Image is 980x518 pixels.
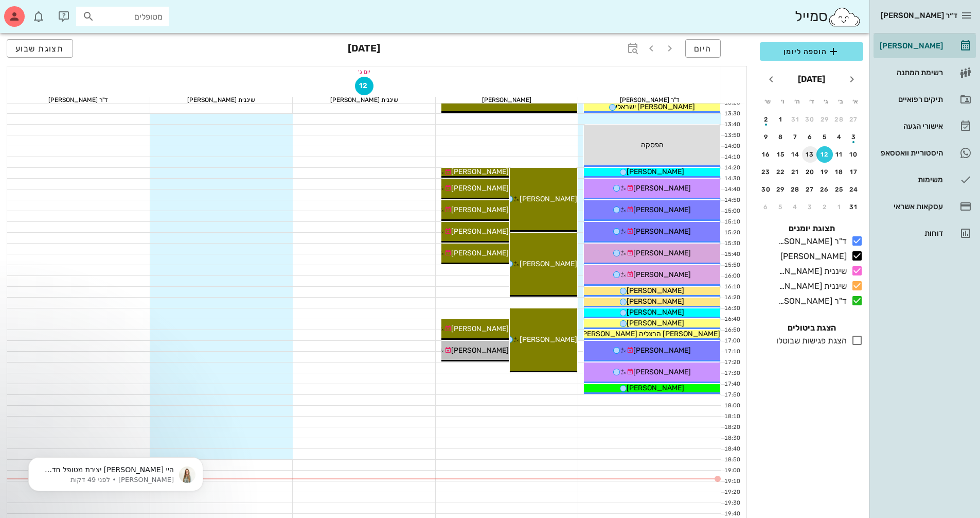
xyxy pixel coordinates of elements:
[828,7,861,27] img: SmileCloud logo
[180,4,199,24] button: go back
[7,97,150,103] div: ד"ר [PERSON_NAME]
[843,70,861,89] button: חודש שעבר
[846,111,862,128] button: 27
[874,194,976,219] a: עסקאות אשראי
[758,146,774,163] button: 16
[721,207,742,216] div: 15:00
[774,280,847,292] div: שיננית [PERSON_NAME]
[846,181,862,198] button: 24
[760,322,863,334] h4: הצגת ביטולים
[773,129,789,145] button: 8
[627,319,684,327] span: [PERSON_NAME]
[721,434,742,443] div: 18:30
[520,195,577,203] span: [PERSON_NAME]
[721,250,742,259] div: 15:40
[795,6,861,28] div: סמייל
[773,164,789,180] button: 22
[787,129,804,145] button: 7
[8,45,169,77] div: היא לא מצליחה לשמור את הטלפון ולשול אלינו הודעות. ביקשנו ממנה
[721,304,742,313] div: 16:30
[773,116,789,123] div: 1
[758,116,774,123] div: 2
[355,81,373,90] span: 12
[721,369,742,378] div: 17:30
[773,146,789,163] button: 15
[176,333,193,350] button: …שלח הודעה
[721,337,742,346] div: 17:00
[721,488,742,497] div: 19:20
[721,131,742,140] div: 13:50
[633,270,691,279] span: [PERSON_NAME]
[8,160,198,191] div: פארן אומר…
[627,167,684,176] span: [PERSON_NAME]
[846,164,862,180] button: 17
[831,151,848,158] div: 11
[721,358,742,367] div: 17:20
[721,185,742,194] div: 14:40
[580,330,720,338] span: [PERSON_NAME] הרצליה [PERSON_NAME]
[846,116,862,123] div: 27
[816,116,833,123] div: 29
[831,164,848,180] button: 18
[7,66,721,77] div: יום ג׳
[831,146,848,163] button: 11
[32,337,41,346] button: בוחר קובצי Gif
[578,97,721,103] div: ד"ר [PERSON_NAME]
[633,368,691,376] span: [PERSON_NAME]
[878,122,943,130] div: אישורי הגעה
[878,149,943,157] div: היסטוריית וואטסאפ
[8,251,198,377] div: מיכל אומר…
[802,181,818,198] button: 27
[8,78,198,109] div: פארן אומר…
[768,45,855,58] span: הוספה ליומן
[802,129,818,145] button: 6
[758,181,774,198] button: 30
[846,133,862,141] div: 3
[802,146,818,163] button: 13
[758,164,774,180] button: 23
[802,111,818,128] button: 30
[721,477,742,486] div: 19:10
[160,6,176,22] img: Profile image for Fin
[51,337,60,346] button: העלה קובץ מצורף
[790,93,804,110] th: ה׳
[721,283,742,291] div: 16:10
[8,191,198,251] div: פארן אומר…
[721,196,742,205] div: 14:50
[685,39,721,58] button: היום
[816,111,833,128] button: 29
[721,272,742,281] div: 16:00
[787,199,804,215] button: 4
[45,257,189,348] div: היי [PERSON_NAME] יצירת מטופל חדש דרך הקישור המהיר מהיומן נועד בשביל לכתוב פרטים ראשוניים. לאחר מ...
[616,102,695,111] span: [PERSON_NAME] ישראלי
[721,499,742,508] div: 19:30
[451,249,509,257] span: [PERSON_NAME]
[9,316,197,333] textarea: כאן המקום להקליד
[627,384,684,392] span: [PERSON_NAME]
[831,116,848,123] div: 28
[8,78,139,101] div: בתוכנה הקודמת לא היתה לה בעיה...
[627,297,684,306] span: [PERSON_NAME]
[846,146,862,163] button: 10
[13,436,219,513] iframe: Intercom notifications הודעה
[520,335,577,344] span: [PERSON_NAME]
[721,423,742,432] div: 18:20
[772,335,847,347] div: הצגת פגישות שבוטלו
[761,93,774,110] th: ש׳
[633,205,691,214] span: [PERSON_NAME]
[633,346,691,355] span: [PERSON_NAME]
[348,39,380,60] h3: [DATE]
[758,203,774,211] div: 6
[773,186,789,193] div: 29
[30,8,37,14] span: תג
[16,51,161,71] div: היא לא מצליחה לשמור את הטלפון ולשול אלינו הודעות. ביקשנו ממנה
[721,315,742,324] div: 16:40
[774,295,847,307] div: ד"ר [PERSON_NAME]
[37,109,198,151] div: לא אמורה להיות בעיה מצד המטופלים לשמור את מספר הטלפון של המרפאה באנשי הקשר ולשלוח הודעה למרפאה
[846,199,862,215] button: 31
[831,199,848,215] button: 1
[773,203,789,211] div: 5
